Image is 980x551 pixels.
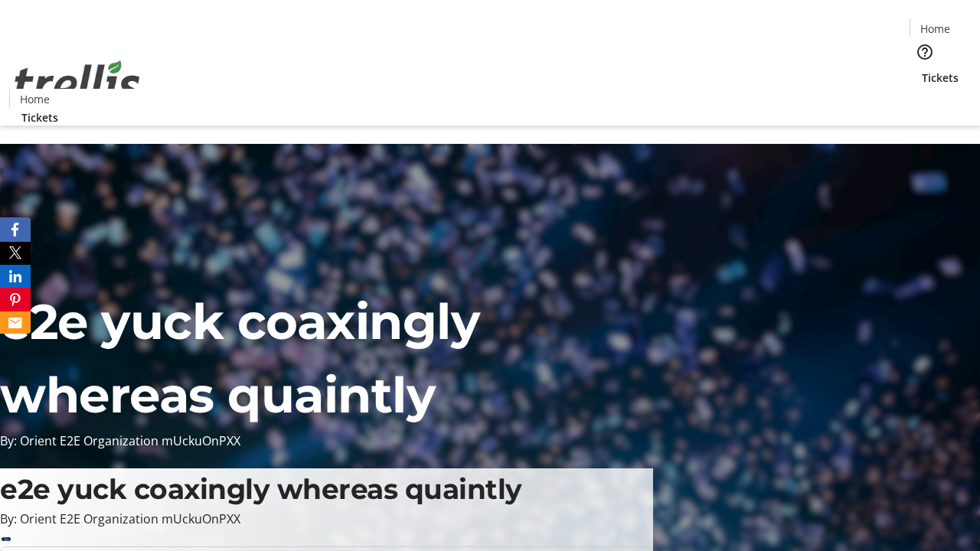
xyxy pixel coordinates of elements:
a: Home [10,91,59,107]
a: Tickets [9,109,70,126]
span: Home [920,21,950,37]
button: Cart [910,86,940,116]
a: Home [910,21,959,37]
button: Help [910,37,940,67]
span: Home [20,91,50,107]
a: Tickets [910,70,971,86]
span: Tickets [922,70,959,86]
img: Orient E2E Organization mUckuOnPXX's Logo [9,44,145,120]
span: Tickets [21,109,58,126]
